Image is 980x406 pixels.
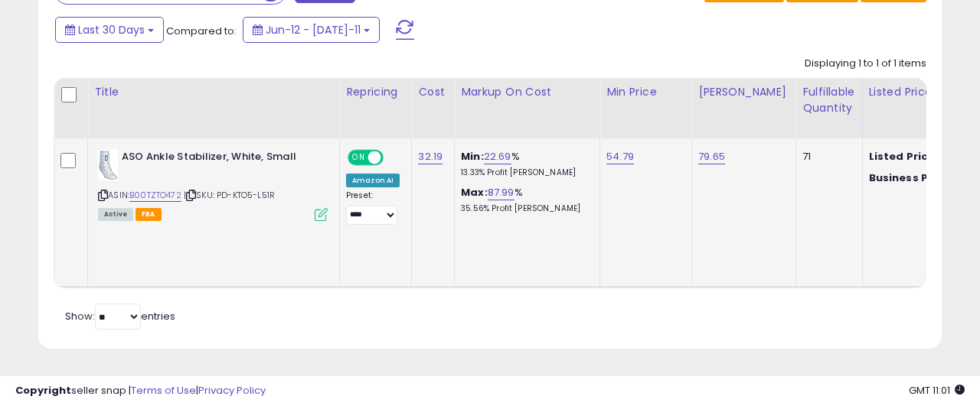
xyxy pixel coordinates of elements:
[346,84,405,100] div: Repricing
[346,174,400,187] div: Amazon AI
[461,84,593,100] div: Markup on Cost
[98,208,133,221] span: All listings currently available for purchase on Amazon
[698,84,789,100] div: [PERSON_NAME]
[484,149,511,164] a: 22.69
[98,150,118,180] img: 315iQpnx+nL._SL40_.jpg
[198,383,266,398] a: Privacy Policy
[461,167,588,178] p: 13.33% Profit [PERSON_NAME]
[346,190,400,225] div: Preset:
[418,149,443,164] a: 32.19
[15,384,266,398] div: seller snap | |
[606,149,634,164] a: 54.79
[698,149,725,164] a: 79.65
[349,151,368,164] span: ON
[805,57,926,71] div: Displaying 1 to 1 of 1 items
[266,22,361,37] span: Jun-12 - [DATE]-11
[98,150,328,219] div: ASIN:
[869,171,953,185] b: Business Price:
[65,309,175,323] span: Show: entries
[461,186,588,214] div: %
[166,24,237,38] span: Compared to:
[122,150,308,168] b: ASO Ankle Stabilizer, White, Small
[461,185,488,200] b: Max:
[136,208,162,221] span: FBA
[909,383,965,398] span: 2025-08-12 11:01 GMT
[802,84,855,116] div: Fulfillable Quantity
[606,84,685,100] div: Min Price
[55,17,164,43] button: Last 30 Days
[78,22,145,37] span: Last 30 Days
[418,84,448,100] div: Cost
[129,189,181,202] a: B00TZTO472
[461,149,484,164] b: Min:
[94,84,333,100] div: Title
[461,203,588,214] p: 35.56% Profit [PERSON_NAME]
[488,185,514,200] a: 87.99
[184,189,275,201] span: | SKU: PD-KTO5-L51R
[869,149,939,164] b: Listed Price:
[802,150,850,164] div: 71
[243,17,380,43] button: Jun-12 - [DATE]-11
[131,383,196,398] a: Terms of Use
[455,78,600,138] th: The percentage added to the cost of goods (COGS) that forms the calculator for Min & Max prices.
[381,151,406,164] span: OFF
[15,383,71,398] strong: Copyright
[461,150,588,178] div: %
